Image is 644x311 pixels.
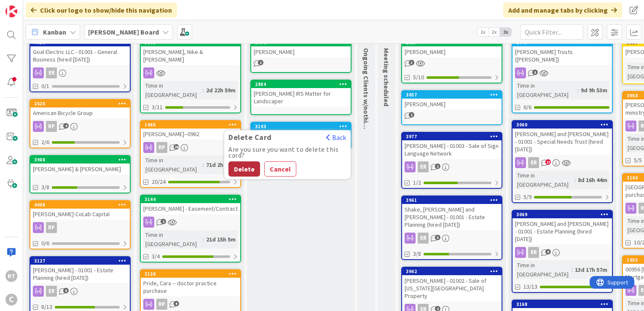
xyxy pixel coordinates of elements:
div: 3060 [516,122,612,128]
div: 3962 [406,268,502,274]
span: 3/4 [152,252,160,261]
div: 3961 [402,196,502,204]
div: 3961 [406,197,502,203]
div: 3988 [34,157,130,163]
span: Support [18,1,38,11]
span: 3 [409,60,414,65]
div: 3168 [516,301,612,307]
div: 1065 [145,122,240,128]
span: 5 [532,70,538,75]
div: Goal Electric LLC - 01001 - General Business (hired [DATE]) [30,46,130,65]
div: Click our logo to show/hide this navigation [26,3,177,18]
div: 3988 [30,156,130,164]
span: : [574,175,576,185]
span: : [203,235,204,244]
span: 0/6 [41,239,49,248]
a: 2819[PERSON_NAME]5/10 [401,38,502,83]
span: 5/9 [523,193,531,201]
div: 3962 [402,268,502,275]
a: 4008[PERSON_NAME]-CoLab CapitalRP0/6 [30,200,131,249]
div: 3060 [513,121,612,129]
div: Time in [GEOGRAPHIC_DATA] [515,260,572,279]
span: 0/1 [41,82,49,91]
div: 3168 [513,300,612,308]
div: 1065 [141,121,240,129]
div: Time in [GEOGRAPHIC_DATA] [143,81,203,99]
a: 1065[PERSON_NAME]--0962RPTime in [GEOGRAPHIC_DATA]:71d 2h 32m20/24 [140,120,241,188]
span: 3x [500,28,511,36]
span: 1 [409,112,414,118]
span: Delete Card [224,133,276,142]
input: Quick Filter... [520,24,583,40]
div: Add and manage tabs by clicking [503,3,622,18]
div: RP [141,299,240,310]
div: 2884 [251,80,351,88]
div: RP [141,142,240,153]
span: 2x [488,28,500,36]
a: 3977[PERSON_NAME] - 01003 - Sale of Sign Language NetworkER1/2 [401,132,502,189]
button: Back [326,133,346,142]
div: [PERSON_NAME] [402,99,502,110]
div: ER [513,247,612,258]
div: [PERSON_NAME] [402,46,502,57]
div: 3988[PERSON_NAME] & [PERSON_NAME] [30,156,130,174]
div: [PERSON_NAME] - 01003 - Sale of Sign Language Network [402,140,502,159]
div: [PERSON_NAME] - 01002 - Sale of [US_STATE][GEOGRAPHIC_DATA] Property [402,275,502,301]
span: 13/13 [523,282,537,291]
div: 13d 17h 57m [573,265,609,274]
div: 2884[PERSON_NAME] IRS Matter for Landscaper [251,80,351,107]
div: RP [46,121,57,132]
div: 3961Shake, [PERSON_NAME] and [PERSON_NAME] - 01001 - Estate Planning (hired [DATE]) [402,196,502,230]
div: RT [5,270,17,282]
div: 3128 [145,271,240,277]
span: 5/10 [413,73,424,82]
div: 3128 [141,270,240,278]
span: 20/24 [152,177,166,186]
span: 1x [477,28,488,36]
span: 13 [545,159,551,165]
span: 1/2 [413,178,421,187]
a: 3069[PERSON_NAME] and [PERSON_NAME] - 01001 - Estate Planning (hired [DATE])ERTime in [GEOGRAPHIC... [512,210,613,293]
span: : [203,86,204,95]
div: 3128Pride, Cara -- doctor practice purchase [141,270,240,296]
div: ER [30,67,130,78]
div: 2884 [255,81,351,87]
div: ER [528,157,539,168]
div: 3144 [145,196,240,202]
div: RP [156,299,167,310]
div: 3144[PERSON_NAME] - Easement/Contract [141,196,240,214]
div: 3977 [402,133,502,140]
div: [PERSON_NAME] - Easement/Contract [141,203,240,214]
div: RP [30,222,130,233]
span: 8 [63,288,69,293]
span: 1 [258,60,263,65]
span: Ongoing Clients w/nothing ATM [362,48,370,145]
div: [PERSON_NAME] - 01001 - Estate Planning (hired [DATE]) [30,265,130,283]
span: 1 [435,164,440,169]
a: 3060[PERSON_NAME] and [PERSON_NAME] - 01001 - Special Needs Trust (hired [DATE])ERTime in [GEOGRA... [512,120,613,203]
div: [PERSON_NAME]-CoLab Capital [30,209,130,220]
div: 3057 [406,92,502,98]
div: 3977 [406,134,502,139]
span: 6/6 [523,103,531,112]
div: 4008 [30,201,130,209]
div: Time in [GEOGRAPHIC_DATA] [515,81,577,99]
span: 2/6 [41,138,49,147]
div: 3144 [141,196,240,203]
div: 2626 [30,100,130,107]
span: 3/8 [413,249,421,258]
div: 71d 2h 32m [204,160,238,169]
img: Visit kanbanzone.com [5,5,17,17]
span: Meeting scheduled [382,48,391,106]
div: [PERSON_NAME] & [PERSON_NAME] [30,164,130,174]
div: [PERSON_NAME] and [PERSON_NAME] - 01001 - Special Needs Trust (hired [DATE]) [513,129,612,155]
button: Cancel [264,161,296,177]
div: 3143Delete CardBackAre you sure you want to delete this card?DeleteCancel [251,123,351,130]
div: 3127 [30,257,130,265]
div: ER [528,247,539,258]
div: 3127 [34,258,130,264]
span: 9 [545,249,551,255]
div: C [5,294,17,306]
div: 3069 [513,211,612,218]
span: 3/8 [41,183,49,192]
